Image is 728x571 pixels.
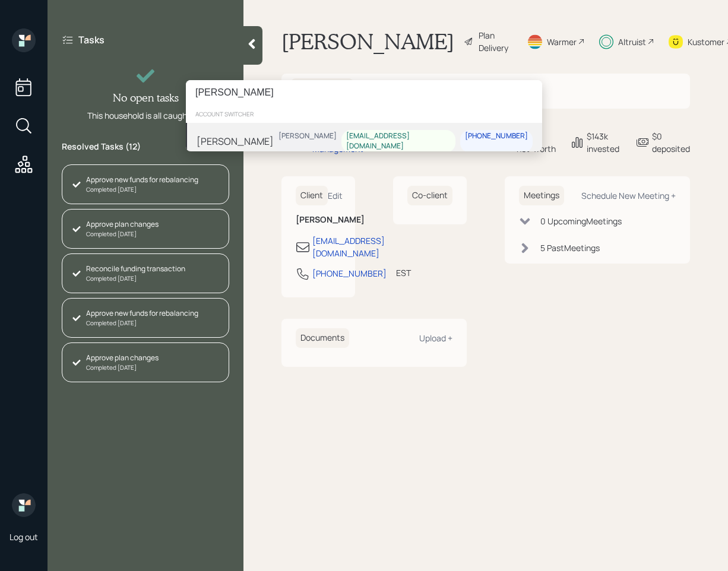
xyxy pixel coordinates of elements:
[186,80,542,105] input: Type a command or search…
[278,131,337,141] div: [PERSON_NAME]
[465,131,528,141] div: [PHONE_NUMBER]
[186,105,542,123] div: account switcher
[346,131,451,151] div: [EMAIL_ADDRESS][DOMAIN_NAME]
[197,134,274,148] div: [PERSON_NAME]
